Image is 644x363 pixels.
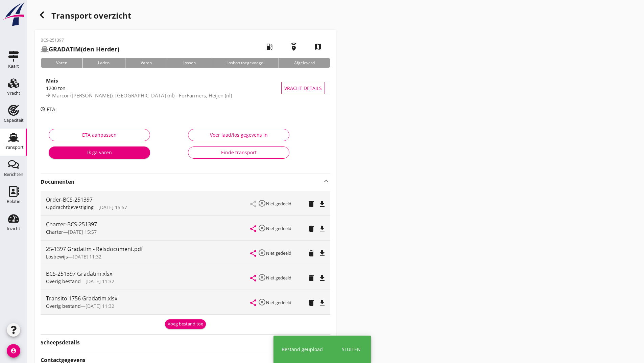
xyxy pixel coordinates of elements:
[266,299,291,305] small: Niet gedeeld
[41,339,80,346] strong: Scheepsdetails
[194,131,284,138] div: Voer laad/los gegevens in
[46,85,281,92] div: 1200 ton
[46,278,81,285] span: Overig bestand
[1,2,26,27] img: logo-small.a267ee39.svg
[284,37,303,56] i: emergency_share
[309,37,328,56] i: map
[49,45,81,53] strong: GRADATIM
[188,129,289,141] button: Voer laad/los gegevens in
[307,225,315,233] i: delete
[322,177,330,185] i: keyboard_arrow_up
[249,225,257,233] i: share
[194,149,284,156] div: Einde transport
[54,149,145,156] div: Ik ga varen
[46,229,63,235] span: Charter
[249,274,257,282] i: share
[46,253,68,260] span: Losbewijs
[258,199,266,207] i: highlight_off
[86,278,114,285] span: [DATE] 11:32
[211,58,279,68] div: Losbon toegevoegd
[4,172,23,177] div: Berichten
[46,278,251,285] div: —
[266,201,291,207] small: Niet gedeeld
[46,204,94,210] span: Opdrachtbevestiging
[41,45,119,54] h2: (den Herder)
[54,131,144,138] div: ETA aanpassen
[318,299,326,307] i: file_download
[46,204,251,211] div: —
[7,91,20,95] div: Vracht
[41,37,119,43] p: BCS-251397
[258,298,266,306] i: highlight_off
[41,73,330,103] a: Mais1200 tonMarcor ([PERSON_NAME]), [GEOGRAPHIC_DATA] (nl) - ForFarmers, Heijen (nl)Vracht details
[46,228,251,235] div: —
[46,302,251,310] div: —
[307,274,315,282] i: delete
[8,64,19,68] div: Kaart
[340,344,363,355] button: Sluiten
[165,319,206,329] button: Voeg bestand toe
[188,146,289,159] button: Einde transport
[266,250,291,256] small: Niet gedeeld
[279,58,330,68] div: Afgeleverd
[52,92,232,99] span: Marcor ([PERSON_NAME]), [GEOGRAPHIC_DATA] (nl) - ForFarmers, Heijen (nl)
[46,196,251,204] div: Order-BCS-251397
[125,58,167,68] div: Varen
[7,199,20,204] div: Relatie
[49,146,150,159] button: Ik ga varen
[46,220,251,228] div: Charter-BCS-251397
[258,273,266,281] i: highlight_off
[47,106,57,113] span: ETA:
[98,204,127,210] span: [DATE] 15:57
[318,274,326,282] i: file_download
[258,224,266,232] i: highlight_off
[82,58,125,68] div: Laden
[46,270,251,278] div: BCS-251397 Gradatim.xlsx
[46,253,251,260] div: —
[307,200,315,208] i: delete
[249,299,257,307] i: share
[86,303,114,309] span: [DATE] 11:32
[307,249,315,257] i: delete
[68,229,97,235] span: [DATE] 15:57
[284,85,322,92] span: Vracht details
[260,37,279,56] i: local_gas_station
[7,226,20,231] div: Inzicht
[46,294,251,302] div: Transito 1756 Gradatim.xlsx
[342,346,361,353] div: Sluiten
[266,225,291,231] small: Niet gedeeld
[266,275,291,281] small: Niet gedeeld
[7,344,20,358] i: account_circle
[49,129,150,141] button: ETA aanpassen
[73,253,101,260] span: [DATE] 11:32
[318,225,326,233] i: file_download
[281,82,325,94] button: Vracht details
[35,8,336,24] div: Transport overzicht
[46,77,58,84] strong: Mais
[46,303,81,309] span: Overig bestand
[41,178,322,186] strong: Documenten
[4,145,24,150] div: Transport
[249,249,257,257] i: share
[258,249,266,257] i: highlight_off
[307,299,315,307] i: delete
[41,58,82,68] div: Varen
[4,118,24,122] div: Capaciteit
[318,249,326,257] i: file_download
[46,245,251,253] div: 25-1397 Gradatim - Reisdocument.pdf
[167,58,211,68] div: Lossen
[318,200,326,208] i: file_download
[282,346,323,353] div: Bestand geüpload
[168,321,203,327] div: Voeg bestand toe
